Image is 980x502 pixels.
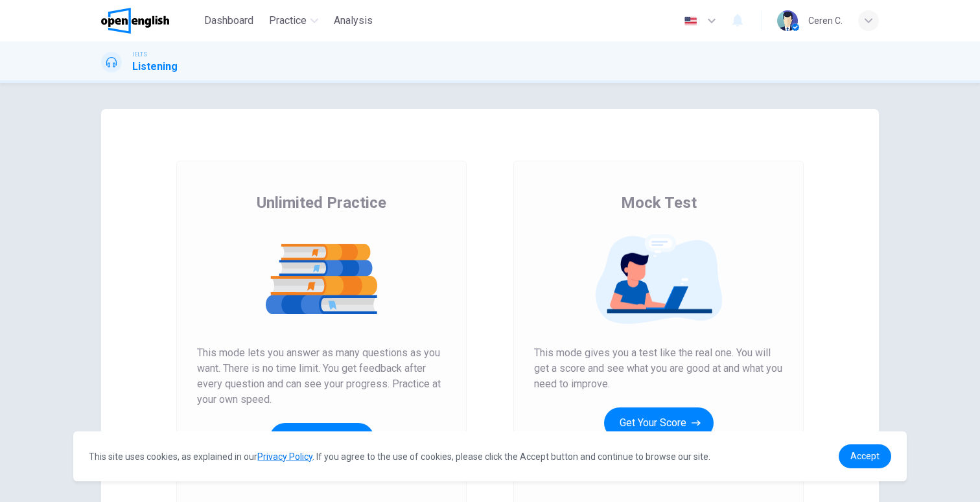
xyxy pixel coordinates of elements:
[204,13,253,29] span: Dashboard
[604,407,714,439] button: Get Your Score
[850,451,880,461] span: Accept
[682,16,699,26] img: en
[132,59,178,74] h1: Listening
[257,192,386,213] span: Unlimited Practice
[264,9,323,32] button: Practice
[270,423,374,454] button: Start Practice
[534,345,783,392] span: This mode gives you a test like the real one. You will get a score and see what you are good at a...
[89,451,710,462] span: This site uses cookies, as explained in our . If you agree to the use of cookies, please click th...
[101,8,199,34] a: OpenEnglish logo
[73,431,906,481] div: cookieconsent
[777,10,798,31] img: Profile picture
[329,9,378,32] button: Analysis
[132,50,147,59] span: IELTS
[839,444,891,468] a: dismiss cookie message
[621,192,697,213] span: Mock Test
[197,345,446,407] span: This mode lets you answer as many questions as you want. There is no time limit. You get feedback...
[269,13,307,29] span: Practice
[101,8,169,34] img: OpenEnglish logo
[808,13,843,29] div: Ceren C.
[199,9,259,32] button: Dashboard
[334,13,373,29] span: Analysis
[257,451,312,462] a: Privacy Policy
